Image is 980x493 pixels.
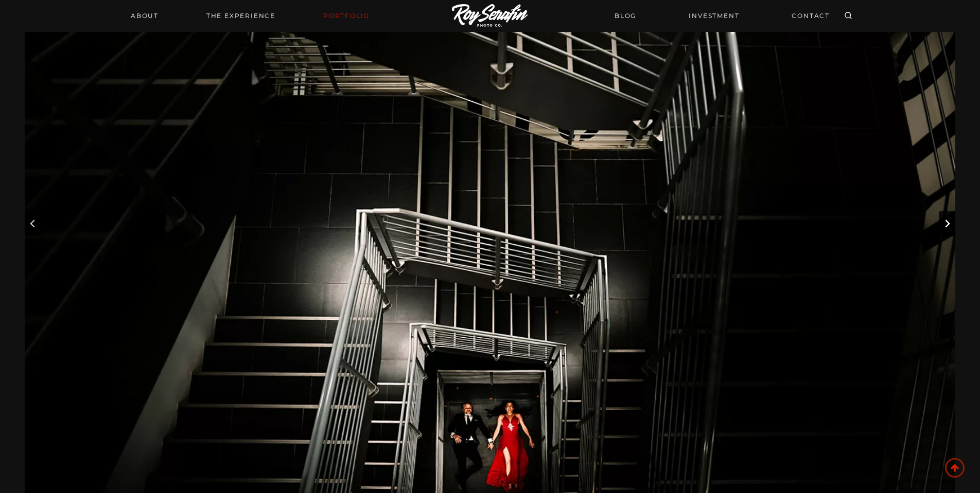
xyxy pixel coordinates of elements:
[125,9,376,23] nav: Primary Navigation
[200,9,282,23] a: THE EXPERIENCE
[608,7,836,25] nav: Secondary Navigation
[317,9,376,23] a: Portfolio
[125,9,165,23] a: About
[945,458,965,478] a: Scroll to top
[939,211,955,236] button: Next slide
[785,7,836,25] a: CONTACT
[25,211,41,236] button: Previous slide
[452,4,528,28] img: Logo of Roy Serafin Photo Co., featuring stylized text in white on a light background, representi...
[841,9,855,23] button: View Search Form
[608,7,642,25] a: BLOG
[682,7,745,25] a: INVESTMENT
